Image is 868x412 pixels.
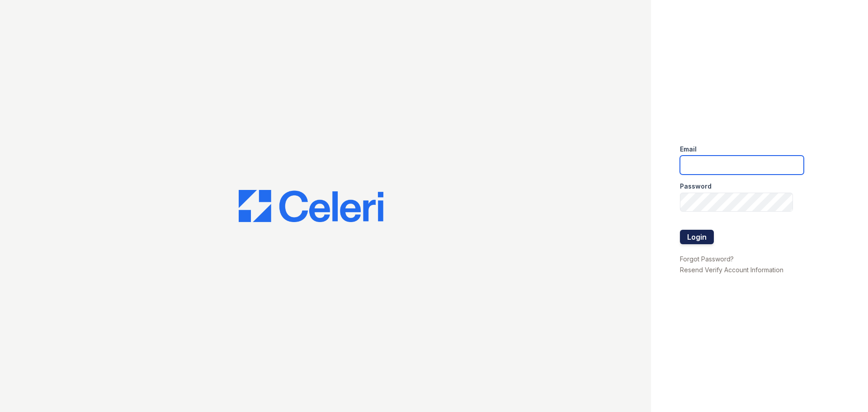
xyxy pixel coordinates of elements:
[680,182,712,191] label: Password
[680,145,697,154] label: Email
[680,230,714,244] button: Login
[239,190,383,223] img: CE_Logo_Blue-a8612792a0a2168367f1c8372b55b34899dd931a85d93a1a3d3e32e68fde9ad4.png
[680,266,783,274] a: Resend Verify Account Information
[680,255,734,263] a: Forgot Password?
